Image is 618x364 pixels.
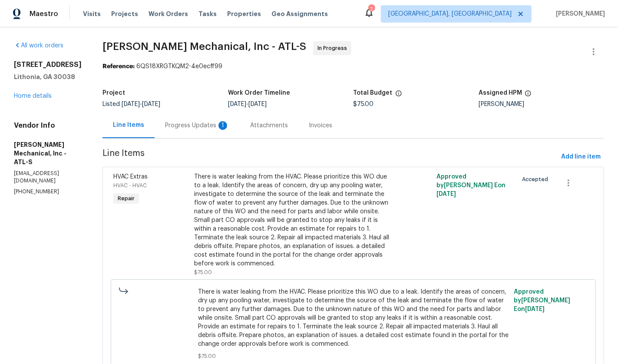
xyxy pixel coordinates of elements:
[514,289,570,312] span: Approved by [PERSON_NAME] E on
[479,90,522,96] h5: Assigned HPM
[14,121,82,130] h4: Vendor Info
[102,63,135,69] b: Reference:
[228,101,267,107] span: -
[437,191,456,197] span: [DATE]
[558,149,604,165] button: Add line item
[14,93,52,99] a: Home details
[194,270,212,275] span: $75.00
[114,194,138,203] span: Repair
[14,73,82,81] h5: Lithonia, GA 30038
[198,11,217,17] span: Tasks
[395,90,402,101] span: The total cost of line items that have been proposed by Opendoor. This sum includes line items th...
[102,149,558,165] span: Line Items
[479,101,604,107] div: [PERSON_NAME]
[354,101,374,107] span: $75.00
[250,121,288,130] div: Attachments
[218,121,227,130] div: 1
[317,44,350,53] span: In Progress
[102,101,160,107] span: Listed
[142,101,160,107] span: [DATE]
[113,183,147,188] span: HVAC - HVAC
[113,121,144,129] div: Line Items
[102,41,306,52] span: [PERSON_NAME] Mechanical, Inc - ATL-S
[83,10,101,18] span: Visits
[522,175,552,184] span: Accepted
[102,62,604,71] div: 6QS18XRGTKQM2-4e0ecff99
[228,101,246,107] span: [DATE]
[309,121,332,130] div: Invoices
[368,5,374,14] div: 7
[227,10,261,18] span: Properties
[228,90,290,96] h5: Work Order Timeline
[14,140,82,166] h5: [PERSON_NAME] Mechanical, Inc - ATL-S
[198,288,509,348] span: There is water leaking from the HVAC. Please prioritize this WO due to a leak. Identify the areas...
[561,152,601,162] span: Add line item
[552,10,605,18] span: [PERSON_NAME]
[113,174,148,180] span: HVAC Extras
[30,10,58,18] span: Maestro
[437,174,506,197] span: Approved by [PERSON_NAME] E on
[122,101,140,107] span: [DATE]
[14,60,82,69] h2: [STREET_ADDRESS]
[525,90,532,101] span: The hpm assigned to this work order.
[14,188,82,195] p: [PHONE_NUMBER]
[525,306,545,312] span: [DATE]
[198,352,509,361] span: $75.00
[194,172,391,268] div: There is water leaking from the HVAC. Please prioritize this WO due to a leak. Identify the areas...
[149,10,188,18] span: Work Orders
[271,10,328,18] span: Geo Assignments
[14,170,82,185] p: [EMAIL_ADDRESS][DOMAIN_NAME]
[354,90,393,96] h5: Total Budget
[388,10,512,18] span: [GEOGRAPHIC_DATA], [GEOGRAPHIC_DATA]
[248,101,267,107] span: [DATE]
[14,43,63,49] a: All work orders
[165,121,229,130] div: Progress Updates
[102,90,125,96] h5: Project
[122,101,160,107] span: -
[111,10,138,18] span: Projects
